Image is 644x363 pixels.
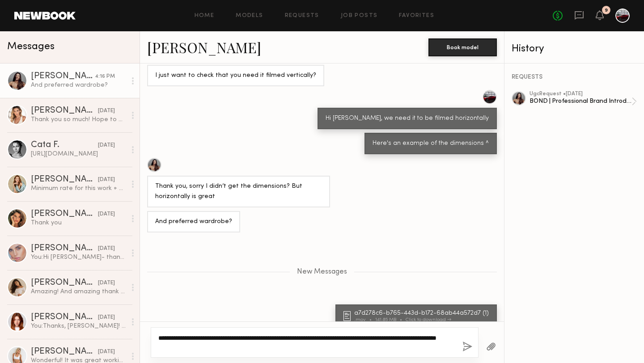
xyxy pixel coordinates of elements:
[31,184,126,193] div: Minimum rate for this work + usage is 2K
[98,176,115,184] div: [DATE]
[31,115,126,124] div: Thank you so much! Hope to work with you again in the future. Have a great week! :)
[98,313,115,322] div: [DATE]
[399,13,434,19] a: Favorites
[373,139,489,149] div: Here's an example of the dimensions ^
[354,310,491,317] div: a7d278c6-b765-443d-b172-68ab44a572d7 (1)
[31,322,126,330] div: You: Thanks, [PERSON_NAME]! It was a pleasure working with you! :) Also, if you'd like to join ou...
[98,141,115,150] div: [DATE]
[98,348,115,356] div: [DATE]
[31,219,126,227] div: Thank you
[343,310,491,322] a: a7d278c6-b765-443d-b172-68ab44a572d7 (1).mov141.85 MBClick to download
[605,8,608,13] div: 9
[31,253,126,262] div: You: Hi [PERSON_NAME]- thank you so much! It was great working with you :)
[428,43,497,51] a: Book model
[236,13,263,19] a: Models
[155,217,232,227] div: And preferred wardrobe?
[98,245,115,253] div: [DATE]
[98,279,115,287] div: [DATE]
[31,347,98,356] div: [PERSON_NAME]
[195,13,215,19] a: Home
[147,38,261,57] a: [PERSON_NAME]
[297,268,347,276] span: New Messages
[31,210,98,219] div: [PERSON_NAME]
[95,72,115,81] div: 4:16 PM
[98,210,115,219] div: [DATE]
[155,71,316,81] div: I just want to check that you need it filmed vertically?
[326,114,489,124] div: Hi [PERSON_NAME], we need it to be filmed horizontally
[31,106,98,115] div: [PERSON_NAME] [PERSON_NAME]
[31,287,126,296] div: Amazing! And amazing thank you!
[31,72,95,81] div: [PERSON_NAME]
[530,91,631,97] div: ugc Request • [DATE]
[31,141,98,150] div: Cata F.
[354,317,375,322] div: .mov
[31,150,126,158] div: [URL][DOMAIN_NAME]
[341,13,378,19] a: Job Posts
[285,13,319,19] a: Requests
[31,81,126,89] div: And preferred wardrobe?
[512,44,637,54] div: History
[31,279,98,287] div: [PERSON_NAME]
[428,38,497,56] button: Book model
[155,181,322,202] div: Thank you, sorry I didn’t get the dimensions? But horizontally is great
[98,107,115,115] div: [DATE]
[31,313,98,322] div: [PERSON_NAME]
[375,317,406,322] div: 141.85 MB
[530,97,631,106] div: BOND | Professional Brand Introduction Video
[530,91,637,112] a: ugcRequest •[DATE]BOND | Professional Brand Introduction Video
[31,175,98,184] div: [PERSON_NAME]
[406,317,451,322] div: Click to download
[31,244,98,253] div: [PERSON_NAME]
[512,74,637,80] div: REQUESTS
[7,42,55,52] span: Messages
